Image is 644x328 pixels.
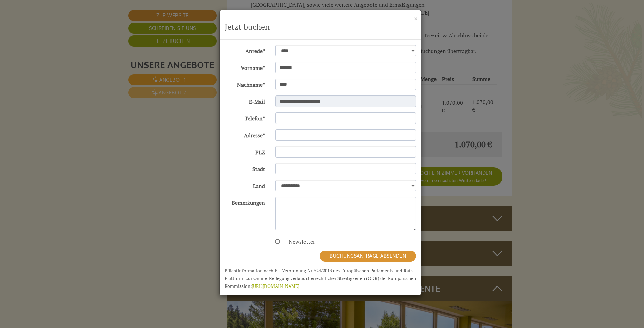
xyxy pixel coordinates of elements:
[220,163,270,173] label: Stadt
[225,22,416,31] h3: Jetzt buchen
[226,179,265,190] button: Senden
[220,112,270,122] label: Telefon*
[252,283,299,289] a: [URL][DOMAIN_NAME]
[414,15,416,22] button: ×
[220,180,270,190] label: Land
[220,79,270,89] label: Nachname*
[220,95,270,106] label: E-Mail
[225,268,416,289] small: Pflichtinformation nach EU-Verordnung Nr. 524/2013 des Europäischen Parlaments und Rats Plattform...
[10,20,110,25] div: Berghotel Zum Zirm
[10,33,110,38] small: 23:16
[220,146,270,156] label: PLZ
[220,197,270,207] label: Bemerkungen
[121,5,145,17] div: [DATE]
[220,45,270,55] label: Anrede*
[5,19,114,39] div: Guten Tag, wie können wir Ihnen helfen?
[220,129,270,139] label: Adresse*
[220,62,270,72] label: Vorname*
[282,238,315,246] label: Newsletter
[320,251,416,262] button: Buchungsanfrage absenden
